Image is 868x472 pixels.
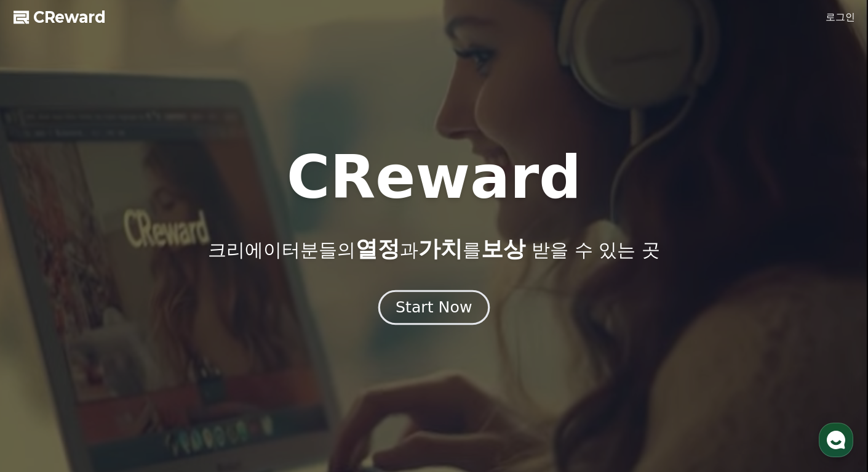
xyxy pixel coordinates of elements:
button: Start Now [378,290,490,325]
span: CReward [33,7,106,27]
span: 보상 [481,236,525,261]
a: CReward [14,7,106,27]
span: 홈 [39,388,46,398]
a: 홈 [4,370,81,401]
span: 설정 [190,388,205,398]
span: 대화 [113,389,127,399]
span: 열정 [356,236,400,261]
a: Start Now [381,303,487,315]
a: 대화 [81,370,159,401]
a: 로그인 [826,10,855,25]
div: Start Now [396,297,472,318]
span: 가치 [418,236,463,261]
p: 크리에이터분들의 과 를 받을 수 있는 곳 [208,237,659,261]
h1: CReward [287,148,581,207]
a: 설정 [159,370,236,401]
